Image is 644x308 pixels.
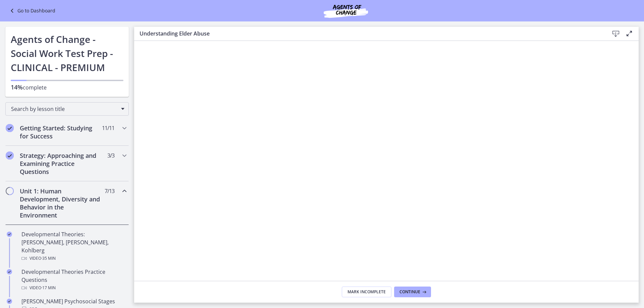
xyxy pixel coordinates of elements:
[7,232,12,237] i: Completed
[399,289,420,295] span: Continue
[11,105,118,113] span: Search by lesson title
[105,187,114,195] span: 7 / 13
[7,269,12,274] i: Completed
[41,254,56,262] span: · 35 min
[306,3,386,19] img: Agents of Change
[394,287,431,297] button: Continue
[140,29,598,38] h3: Understanding Elder Abuse
[21,284,126,292] div: Video
[7,299,12,304] i: Completed
[20,151,102,176] h2: Strategy: Approaching and Examining Practice Questions
[107,151,114,160] span: 3 / 3
[21,268,126,292] div: Developmental Theories Practice Questions
[347,289,386,295] span: Mark Incomplete
[11,83,23,91] span: 14%
[5,102,129,116] div: Search by lesson title
[6,124,14,132] i: Completed
[20,187,102,219] h2: Unit 1: Human Development, Diversity and Behavior in the Environment
[8,7,55,15] a: Go to Dashboard
[21,230,126,262] div: Developmental Theories: [PERSON_NAME], [PERSON_NAME], Kohlberg
[102,124,114,132] span: 11 / 11
[342,287,391,297] button: Mark Incomplete
[21,254,126,262] div: Video
[20,124,102,140] h2: Getting Started: Studying for Success
[41,284,56,292] span: · 17 min
[6,151,14,160] i: Completed
[11,32,123,74] h1: Agents of Change - Social Work Test Prep - CLINICAL - PREMIUM
[11,83,123,91] p: complete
